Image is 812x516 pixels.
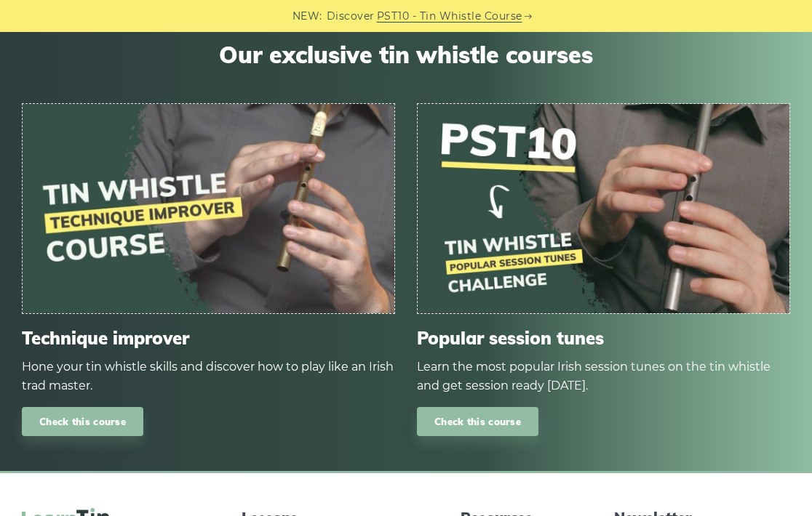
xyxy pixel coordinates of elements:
span: Popular session tunes [417,328,790,349]
div: Hone your tin whistle skills and discover how to play like an Irish trad master. [22,358,395,395]
img: tin-whistle-course [23,104,394,313]
span: Discover [327,8,375,25]
span: Technique improver [22,328,395,349]
a: Check this course [417,407,538,437]
a: PST10 - Tin Whistle Course [377,8,522,25]
div: Learn the most popular Irish session tunes on the tin whistle and get session ready [DATE]. [417,358,790,395]
a: Check this course [22,407,143,437]
span: Our exclusive tin whistle courses [22,41,790,68]
span: NEW: [292,8,322,25]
